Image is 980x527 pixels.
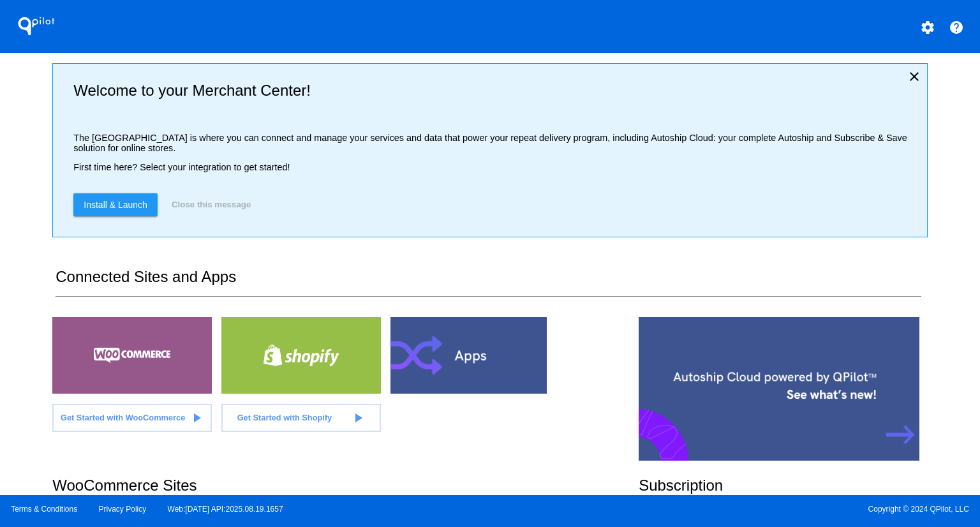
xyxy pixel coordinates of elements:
[237,413,332,422] span: Get Started with Shopify
[639,477,928,494] h2: Subscription
[221,404,381,432] a: Get Started with Shopify
[907,69,922,84] mat-icon: close
[99,505,147,514] a: Privacy Policy
[189,410,204,426] mat-icon: play_arrow
[52,477,639,494] h2: WooCommerce Sites
[168,193,255,216] button: Close this message
[73,133,916,153] p: The [GEOGRAPHIC_DATA] is where you can connect and manage your services and data that power your ...
[11,13,62,39] h1: QPilot
[949,20,964,35] mat-icon: help
[56,268,921,297] h2: Connected Sites and Apps
[61,413,185,422] span: Get Started with WooCommerce
[73,82,916,100] h2: Welcome to your Merchant Center!
[73,162,916,172] p: First time here? Select your integration to get started!
[84,200,147,210] span: Install & Launch
[73,193,158,216] a: Install & Launch
[11,505,77,514] a: Terms & Conditions
[52,404,212,432] a: Get Started with WooCommerce
[168,505,283,514] a: Web:[DATE] API:2025.08.19.1657
[350,410,366,426] mat-icon: play_arrow
[501,505,969,514] span: Copyright © 2024 QPilot, LLC
[920,20,935,35] mat-icon: settings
